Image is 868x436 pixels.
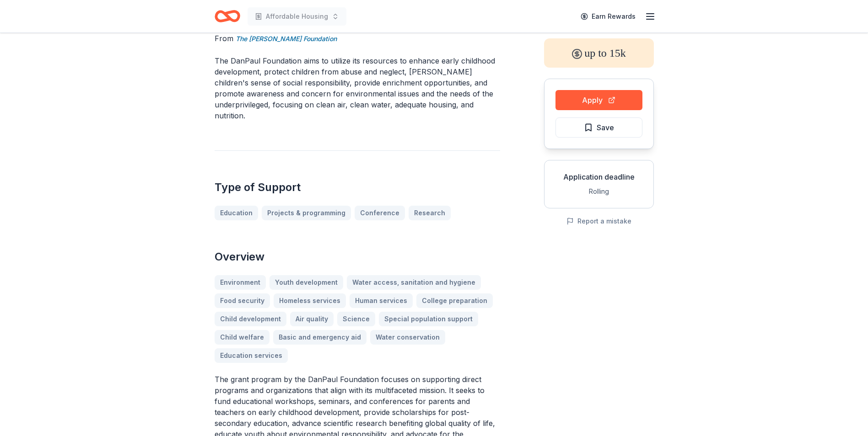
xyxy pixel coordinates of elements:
[555,117,642,138] button: Save
[215,206,258,220] a: Education
[555,90,642,110] button: Apply
[552,171,646,182] div: Application deadline
[544,38,654,68] div: up to 15k
[248,7,346,26] button: Affordable Housing
[262,206,351,220] a: Projects & programming
[215,33,500,44] div: From
[575,8,641,25] a: Earn Rewards
[215,5,240,27] a: Home
[355,206,405,220] a: Conference
[409,206,451,220] a: Research
[215,180,500,195] h2: Type of Support
[597,122,614,133] span: Save
[552,186,646,197] div: Rolling
[215,250,500,264] h2: Overview
[236,33,337,44] a: The [PERSON_NAME] Foundation
[266,11,328,22] span: Affordable Housing
[566,216,631,227] button: Report a mistake
[215,55,500,121] p: The DanPaul Foundation aims to utilize its resources to enhance early childhood development, prot...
